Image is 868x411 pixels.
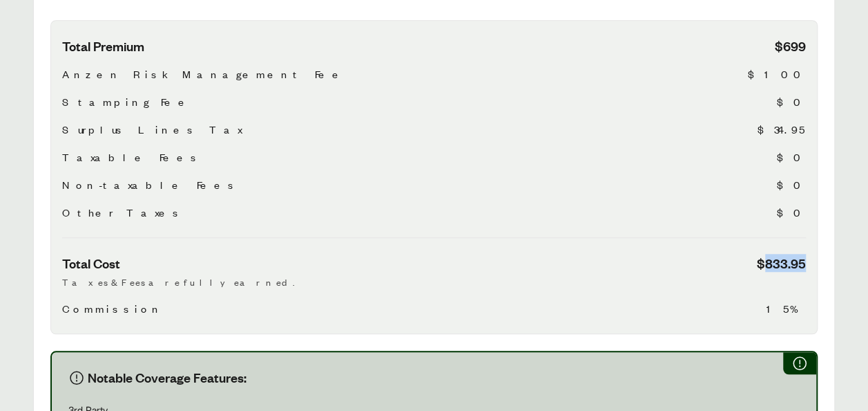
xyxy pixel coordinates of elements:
span: $0 [777,93,806,110]
span: $0 [777,204,806,221]
span: Taxable Fees [62,149,202,165]
span: Total Cost [62,255,120,272]
span: Surplus Lines Tax [62,121,242,138]
span: Commission [62,300,164,317]
span: $0 [777,176,806,193]
span: Stamping Fee [62,93,192,110]
p: Taxes & Fees are fully earned. [62,275,806,289]
span: $699 [775,37,806,55]
span: Non-taxable Fees [62,176,239,193]
span: 15% [766,300,806,317]
span: $100 [748,66,806,82]
span: $833.95 [757,255,806,272]
span: Notable Coverage Features: [88,369,247,386]
span: $0 [777,149,806,165]
span: Total Premium [62,37,144,55]
span: Other Taxes [62,204,184,221]
span: Anzen Risk Management Fee [62,66,346,82]
span: $34.95 [758,121,806,138]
